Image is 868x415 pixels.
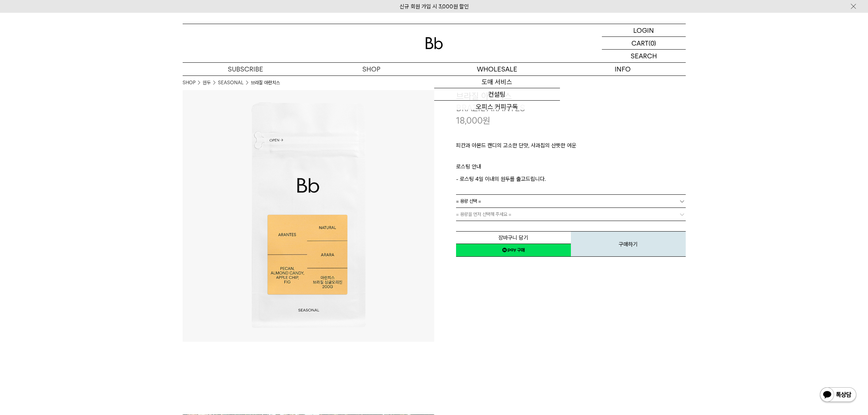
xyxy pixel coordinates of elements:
p: (0) [649,37,656,49]
a: SHOP [308,63,434,75]
button: 구매하기 [571,231,686,257]
p: 로스팅 안내 [456,162,686,175]
a: LOGIN [602,24,686,37]
button: 장바구니 담기 [456,231,571,244]
a: CART (0) [602,37,686,50]
p: WHOLESALE [434,63,560,75]
a: SHOP [183,79,195,86]
p: ㅤ [456,154,686,162]
h3: 브라질 아란치스 [456,90,686,102]
span: = 용량을 먼저 선택해 주세요 = [456,208,511,221]
a: 컨설팅 [434,88,560,101]
a: 오피스 커피구독 [434,101,560,113]
p: 피칸과 아몬드 캔디의 고소한 단맛, 사과칩의 산뜻한 여운 [456,141,686,154]
p: - 로스팅 4일 이내의 원두를 출고드립니다. [456,175,686,183]
a: 도매 서비스 [434,76,560,88]
span: = 용량 선택 = [456,195,481,207]
img: 로고 [425,37,443,49]
a: 신규 회원 가입 시 3,000원 할인 [400,3,469,10]
p: CART [631,37,649,49]
p: 18,000 [456,115,490,127]
p: LOGIN [633,24,654,36]
img: 카카오톡 채널 1:1 채팅 버튼 [819,387,857,404]
p: SEARCH [631,50,657,62]
p: BRAZIL ARANTES [456,102,686,115]
img: 브라질 아란치스 [183,90,434,342]
a: SEASONAL [218,79,244,86]
a: 원두 [203,79,211,86]
a: SUBSCRIBE [183,63,308,75]
p: INFO [560,63,686,75]
span: 원 [483,115,490,126]
li: 브라질 아란치스 [251,79,280,86]
a: 새창 [456,244,571,257]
